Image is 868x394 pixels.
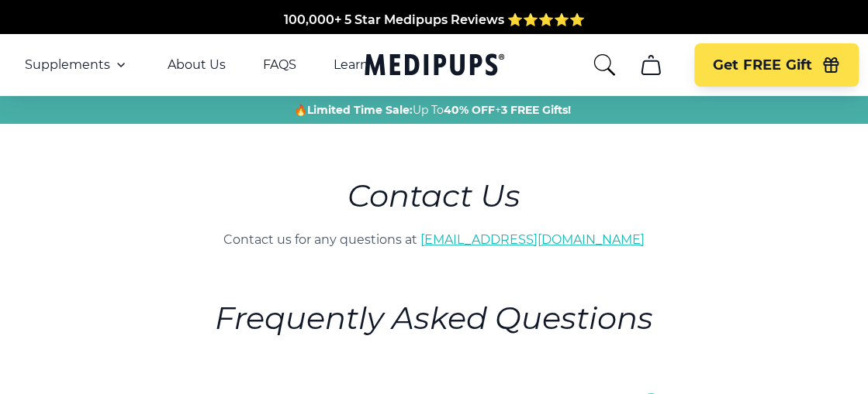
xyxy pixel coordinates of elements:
[119,173,750,218] h1: Contact Us
[592,53,617,77] button: search
[334,57,368,73] a: Learn
[25,57,110,73] span: Supplements
[168,57,226,73] a: About Us
[284,12,585,27] span: 100,000+ 5 Star Medipups Reviews ⭐️⭐️⭐️⭐️⭐️
[713,57,812,74] span: Get FREE Gift
[365,50,504,82] a: Medipups
[25,56,130,74] button: Supplements
[263,57,296,73] a: FAQS
[294,102,571,118] span: 🔥 Up To +
[632,46,669,84] button: cart
[119,231,750,249] p: Contact us for any questions at
[420,232,645,247] a: [EMAIL_ADDRESS][DOMAIN_NAME]
[694,43,859,87] button: Get FREE Gift
[206,296,663,341] h6: Frequently Asked Questions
